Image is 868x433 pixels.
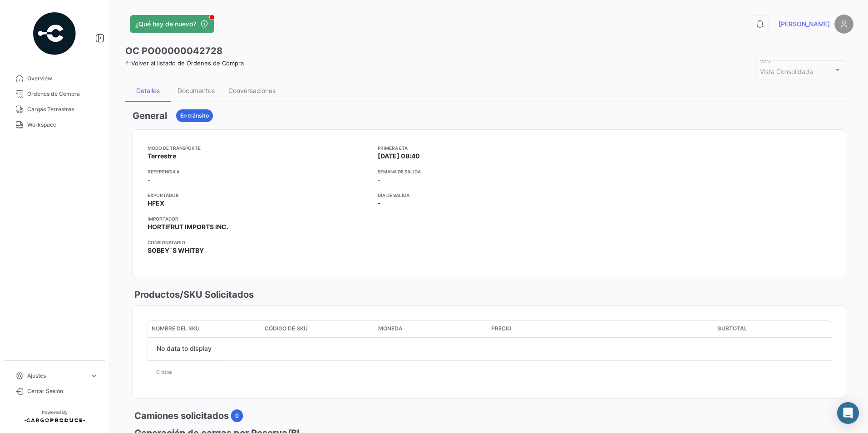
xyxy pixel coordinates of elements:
[148,144,370,152] app-card-info-title: Modo de Transporte
[837,402,859,424] div: Abrir Intercom Messenger
[152,325,200,333] span: Nombre del SKU
[779,20,830,29] span: [PERSON_NAME]
[718,325,747,333] span: Subtotal
[27,105,98,113] span: Cargas Terrestres
[27,90,98,98] span: Órdenes de Compra
[178,87,215,94] div: Documentos
[148,215,370,222] app-card-info-title: Importador
[90,372,98,380] span: expand_more
[148,222,228,231] span: HORTIFRUT IMPORTS INC.
[133,409,229,422] h3: Camiones solicitados
[378,152,420,161] span: [DATE] 08:40
[32,11,77,56] img: powered-by.png
[834,15,853,34] img: placeholder-user.png
[378,144,601,152] app-card-info-title: Primera ETA
[378,199,381,208] span: -
[7,102,102,117] a: Cargas Terrestres
[235,412,239,420] span: 0
[148,192,370,199] app-card-info-title: Exportador
[130,15,214,33] button: ¿Qué hay de nuevo?
[378,192,601,199] app-card-info-title: Día de Salida
[148,338,220,360] div: No data to display
[378,175,381,184] span: -
[148,321,261,337] datatable-header-cell: Nombre del SKU
[135,20,196,29] span: ¿Qué hay de nuevo?
[148,175,151,184] span: -
[27,74,98,83] span: Overview
[7,86,102,102] a: Órdenes de Compra
[148,239,370,246] app-card-info-title: Consignatario
[148,152,176,161] span: Terrestre
[378,325,403,333] span: Moneda
[125,59,244,67] a: Volver al listado de Órdenes de Compra
[27,372,86,380] span: Ajustes
[133,288,254,301] h3: Productos/SKU Solicitados
[265,325,308,333] span: Código de SKU
[27,387,98,395] span: Cerrar Sesión
[491,325,511,333] span: Precio
[133,109,167,122] h3: General
[760,68,813,75] mat-select-trigger: Vista Consolidada
[378,168,601,175] app-card-info-title: Semana de Salida
[7,71,102,86] a: Overview
[136,87,160,94] div: Detalles
[261,321,374,337] datatable-header-cell: Código de SKU
[228,87,276,94] div: Conversaciones
[375,321,488,337] datatable-header-cell: Moneda
[148,361,831,384] div: 0 total
[7,117,102,133] a: Workspace
[148,168,370,175] app-card-info-title: Referencia #
[180,112,209,120] span: En tránsito
[148,246,204,255] span: SOBEY`S WHITBY
[125,44,222,57] h3: OC PO00000042728
[27,121,98,129] span: Workspace
[148,199,164,208] span: HFEX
